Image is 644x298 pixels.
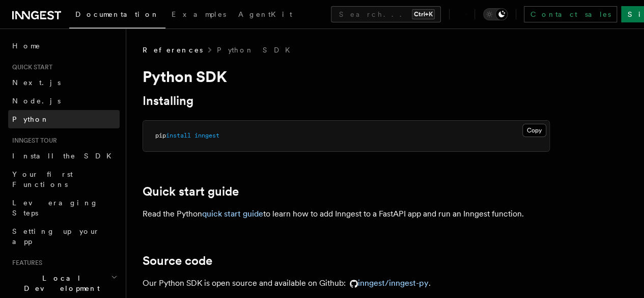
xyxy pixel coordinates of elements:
[8,222,120,251] a: Setting up your app
[12,115,49,123] span: Python
[194,132,219,139] span: inngest
[8,137,57,145] span: Inngest tour
[75,10,159,18] span: Documentation
[8,37,120,55] a: Home
[412,9,435,19] kbd: Ctrl+K
[143,207,550,221] p: Read the Python to learn how to add Inngest to a FastAPI app and run an Inngest function.
[524,6,617,22] a: Contact sales
[143,184,239,199] a: Quick start guide
[12,97,61,105] span: Node.js
[8,259,42,267] span: Features
[166,132,191,139] span: install
[8,269,120,297] button: Local Development
[12,170,73,188] span: Your first Functions
[8,110,120,128] a: Python
[8,273,111,293] span: Local Development
[12,199,98,217] span: Leveraging Steps
[483,8,508,20] button: Toggle dark mode
[331,6,441,22] button: Search...Ctrl+K
[8,194,120,222] a: Leveraging Steps
[69,3,165,29] a: Documentation
[143,67,550,86] h1: Python SDK
[522,124,546,137] button: Copy
[143,94,193,108] a: Installing
[143,45,203,55] span: References
[217,45,296,55] a: Python SDK
[155,132,166,139] span: pip
[8,63,52,71] span: Quick start
[143,276,550,290] p: Our Python SDK is open source and available on Github: .
[12,227,100,246] span: Setting up your app
[8,165,120,194] a: Your first Functions
[8,92,120,110] a: Node.js
[8,73,120,92] a: Next.js
[202,209,263,219] a: quick start guide
[238,10,292,18] span: AgentKit
[8,147,120,165] a: Install the SDK
[12,78,61,87] span: Next.js
[165,3,232,28] a: Examples
[346,278,429,288] a: inngest/inngest-py
[143,254,212,268] a: Source code
[232,3,298,28] a: AgentKit
[12,41,41,51] span: Home
[12,152,118,160] span: Install the SDK
[172,10,226,18] span: Examples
